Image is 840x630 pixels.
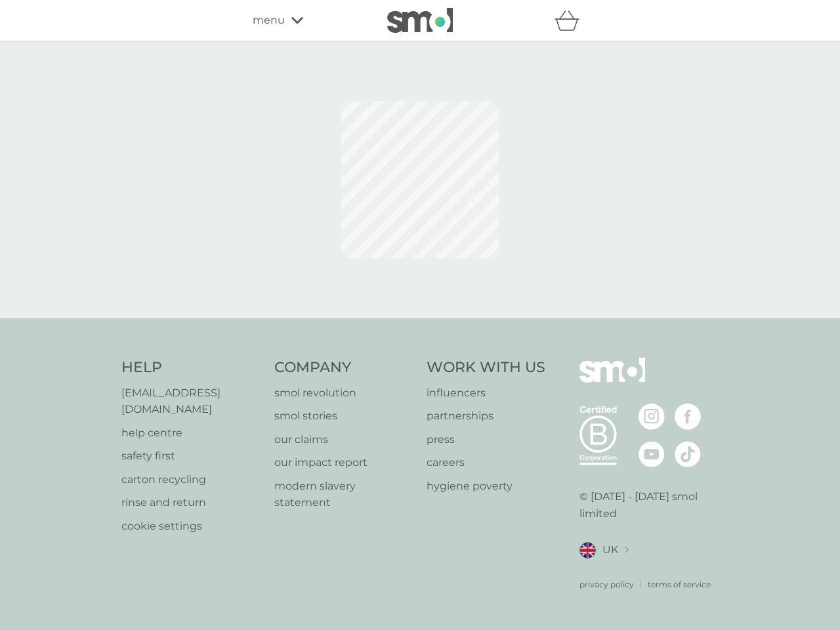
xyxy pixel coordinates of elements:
a: careers [427,454,545,471]
p: © [DATE] - [DATE] smol limited [579,488,719,522]
h4: Company [274,358,414,378]
a: press [427,431,545,448]
a: our impact report [274,454,414,471]
img: smol [387,8,453,33]
a: cookie settings [121,518,261,535]
a: privacy policy [579,578,634,591]
h4: Work With Us [427,358,545,378]
a: partnerships [427,408,545,425]
img: select a new location [625,547,629,554]
a: our claims [274,431,414,448]
img: UK flag [579,542,596,558]
h4: Help [121,358,261,378]
a: hygiene poverty [427,478,545,495]
a: influencers [427,385,545,402]
div: basket [555,7,587,33]
img: visit the smol Youtube page [639,441,665,467]
a: [EMAIL_ADDRESS][DOMAIN_NAME] [121,385,261,418]
span: UK [602,541,618,558]
img: visit the smol Tiktok page [675,441,701,467]
a: safety first [121,448,261,465]
a: carton recycling [121,471,261,488]
span: menu [253,12,285,29]
a: terms of service [648,578,711,591]
img: visit the smol Instagram page [639,404,665,430]
img: visit the smol Facebook page [675,404,701,430]
img: smol [579,358,645,402]
a: smol revolution [274,385,414,402]
a: rinse and return [121,494,261,511]
a: help centre [121,425,261,442]
a: modern slavery statement [274,478,414,511]
a: smol stories [274,408,414,425]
